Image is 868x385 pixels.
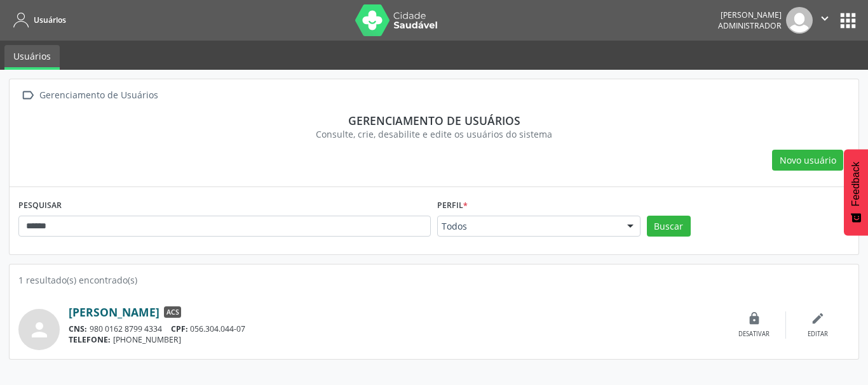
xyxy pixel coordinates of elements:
span: Novo usuário [780,153,836,167]
a: [PERSON_NAME] [69,305,159,319]
a: Usuários [4,45,60,70]
label: PESQUISAR [18,196,62,216]
i: edit [811,311,825,325]
a: Usuários [9,10,66,30]
div: Consulte, crie, desabilite e edite os usuários do sistema [27,127,841,141]
i: lock [747,311,761,325]
label: Perfil [437,196,468,216]
div: Desativar [738,330,770,339]
span: CPF: [171,323,188,334]
button: apps [837,10,859,32]
i:  [18,86,37,105]
div: 980 0162 8799 4334 056.304.044-07 [69,323,722,334]
div: Gerenciamento de Usuários [37,86,160,105]
a:  Gerenciamento de Usuários [18,86,160,105]
button:  [813,7,837,34]
span: CNS: [69,323,87,334]
button: Novo usuário [772,150,843,171]
span: Todos [442,220,614,233]
div: Gerenciamento de usuários [27,114,841,127]
span: Usuários [34,15,66,25]
span: ACS [164,306,181,318]
i: person [28,318,51,341]
i:  [818,11,832,25]
button: Feedback - Mostrar pesquisa [844,149,868,235]
button: Buscar [647,216,691,237]
div: [PERSON_NAME] [718,10,782,20]
span: TELEFONE: [69,334,111,345]
span: Feedback [850,162,862,206]
img: img [786,7,813,34]
div: Editar [808,330,828,339]
div: 1 resultado(s) encontrado(s) [18,273,850,287]
div: [PHONE_NUMBER] [69,334,722,345]
span: Administrador [718,20,782,31]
